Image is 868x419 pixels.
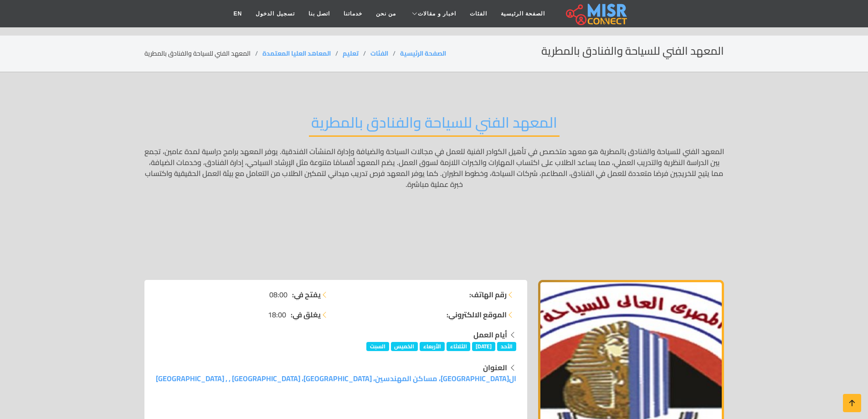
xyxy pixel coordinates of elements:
[337,5,369,22] a: خدماتنا
[369,5,403,22] a: من نحن
[420,342,445,351] span: الأربعاء
[400,47,446,59] a: الصفحة الرئيسية
[309,114,560,137] h2: المعهد الفني للسياحة والفنادق بالمطرية
[418,10,456,18] span: اخبار و مقالات
[463,5,494,22] a: الفئات
[269,289,288,300] span: 08:00
[447,342,471,351] span: الثلاثاء
[249,5,301,22] a: تسجيل الدخول
[494,5,552,22] a: الصفحة الرئيسية
[391,342,418,351] span: الخميس
[227,5,249,22] a: EN
[472,342,495,351] span: [DATE]
[497,342,516,351] span: الأحد
[268,309,286,320] span: 18:00
[541,45,724,58] h2: المعهد الفني للسياحة والفنادق بالمطرية
[483,361,507,374] strong: العنوان
[447,309,507,320] strong: الموقع الالكتروني:
[144,146,724,266] p: المعهد الفني للسياحة والفنادق بالمطرية هو معهد متخصص في تأهيل الكوادر الفنية للعمل في مجالات السي...
[366,342,389,351] span: السبت
[403,5,463,22] a: اخبار و مقالات
[144,49,262,58] li: المعهد الفني للسياحة والفنادق بالمطرية
[370,47,388,59] a: الفئات
[343,47,359,59] a: تعليم
[156,372,516,385] a: ال[GEOGRAPHIC_DATA]، مساكن المهندسين، [GEOGRAPHIC_DATA]، [GEOGRAPHIC_DATA] , , [GEOGRAPHIC_DATA]
[566,2,627,25] img: main.misr_connect
[302,5,337,22] a: اتصل بنا
[262,47,331,59] a: المعاهد العليا المعتمدة
[469,289,507,300] strong: رقم الهاتف:
[292,289,321,300] strong: يفتح في:
[291,309,321,320] strong: يغلق في:
[473,328,507,341] strong: أيام العمل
